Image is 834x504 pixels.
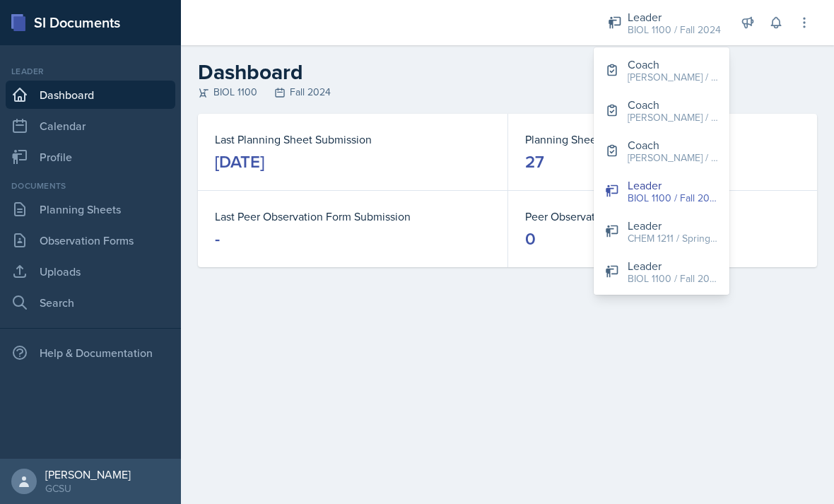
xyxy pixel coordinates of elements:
[628,217,718,234] div: Leader
[6,226,175,254] a: Observation Forms
[628,177,718,194] div: Leader
[6,288,175,317] a: Search
[594,50,729,90] button: Coach [PERSON_NAME] / Spring 2025
[628,136,718,153] div: Coach
[6,257,175,286] a: Uploads
[525,131,800,148] dt: Planning Sheets Submitted
[628,271,718,286] div: BIOL 1100 / Fall 2024
[198,59,817,85] h2: Dashboard
[198,85,817,100] div: BIOL 1100 Fall 2024
[6,112,175,140] a: Calendar
[6,81,175,109] a: Dashboard
[594,252,729,292] button: Leader BIOL 1100 / Fall 2024
[594,171,729,211] button: Leader BIOL 1100 / Fall 2024
[6,143,175,171] a: Profile
[628,257,718,274] div: Leader
[6,180,175,192] div: Documents
[628,231,718,246] div: CHEM 1211 / Spring 2024
[215,208,491,225] dt: Last Peer Observation Form Submission
[6,195,175,223] a: Planning Sheets
[594,90,729,131] button: Coach [PERSON_NAME] / Fall 2024
[525,228,536,250] div: 0
[594,131,729,171] button: Coach [PERSON_NAME] / Fall 2025
[45,467,131,481] div: [PERSON_NAME]
[215,151,264,173] div: [DATE]
[215,228,220,250] div: -
[628,191,718,206] div: BIOL 1100 / Fall 2024
[525,151,544,173] div: 27
[6,339,175,367] div: Help & Documentation
[628,8,721,25] div: Leader
[628,151,718,165] div: [PERSON_NAME] / Fall 2025
[525,208,800,225] dt: Peer Observation Forms Submitted
[594,211,729,252] button: Leader CHEM 1211 / Spring 2024
[628,56,718,73] div: Coach
[215,131,491,148] dt: Last Planning Sheet Submission
[628,70,718,85] div: [PERSON_NAME] / Spring 2025
[628,110,718,125] div: [PERSON_NAME] / Fall 2024
[628,96,718,113] div: Coach
[45,481,131,496] div: GCSU
[628,23,721,37] div: BIOL 1100 / Fall 2024
[6,65,175,78] div: Leader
